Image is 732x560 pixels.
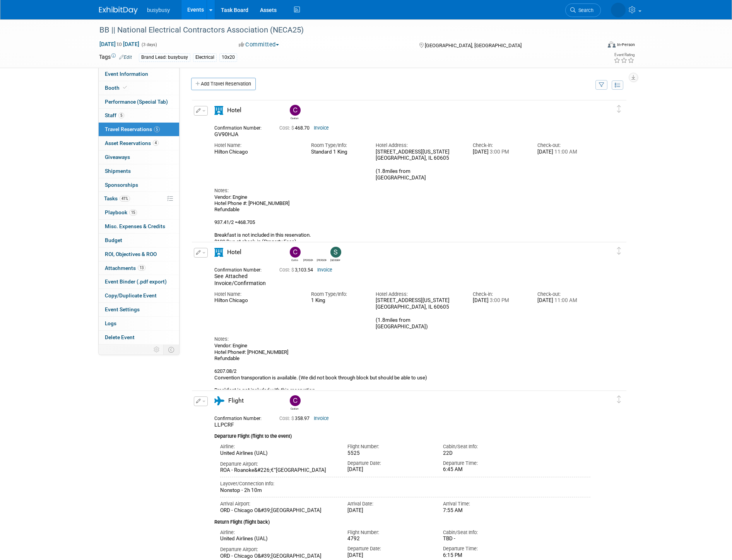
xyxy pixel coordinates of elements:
[347,552,431,559] div: [DATE]
[214,142,299,149] div: Hotel Name:
[153,140,159,146] span: 4
[105,265,145,271] span: Attachments
[191,78,256,90] a: Add Travel Reservation
[376,291,461,298] div: Hotel Address:
[99,123,179,136] a: Travel Reservations5
[473,142,526,149] div: Check-in:
[617,247,621,255] i: Click and drag to move item
[288,395,301,410] div: Caelan Williams
[303,258,313,262] div: Hobbs Nyberg
[311,297,364,304] div: 1 King
[99,192,179,205] a: Tasks41%
[443,500,527,507] div: Arrival Time:
[347,450,431,457] div: 5525
[105,154,130,160] span: Giveaways
[537,149,590,155] div: [DATE]
[220,507,336,514] div: ORD - Chicago O&#39;[GEOGRAPHIC_DATA]
[99,206,179,219] a: Playbook15
[97,23,589,37] div: BB || National Electrical Contractors Association (NECA25)
[553,149,577,155] span: 11:00 AM
[311,291,364,298] div: Room Type/Info:
[314,125,329,131] a: Invoice
[537,142,590,149] div: Check-out:
[138,265,145,271] span: 13
[279,267,295,273] span: Cost: $
[565,3,601,17] a: Search
[220,487,590,494] div: Nonstop - 2h 10m
[123,85,127,90] i: Booth reservation complete
[425,43,522,48] span: [GEOGRAPHIC_DATA], [GEOGRAPHIC_DATA]
[279,416,313,421] span: 358.97
[105,126,160,132] span: Travel Reservations
[116,41,123,47] span: to
[376,142,461,149] div: Hotel Address:
[150,345,164,355] td: Personalize Event Tab Strip
[214,343,590,394] div: Vendor: Engine Hotel Phone#: [PHONE_NUMBER] Refundable 6207.08/2 Convention transporation is avai...
[236,41,282,49] button: Committed
[99,53,132,62] td: Tags
[141,42,157,47] span: (3 days)
[317,267,332,273] a: Invoice
[314,416,329,421] a: Invoice
[99,289,179,302] a: Copy/Duplicate Event
[220,443,336,450] div: Airline:
[118,113,124,118] span: 5
[288,247,301,262] div: Collin Larson
[214,273,266,286] span: See Attached Invoice/Confirmation
[220,546,336,553] div: Departure Airport:
[99,275,179,289] a: Event Binder (.pdf export)
[99,7,138,14] img: ExhibitDay
[311,142,364,149] div: Room Type/Info:
[214,336,590,343] div: Notes:
[214,187,590,194] div: Notes:
[220,480,590,487] div: Layover/Connection Info:
[473,149,526,155] div: [DATE]
[214,413,268,422] div: Confirmation Number:
[214,514,590,526] div: Return Flight (flight back)
[443,545,527,552] div: Departure Time:
[214,123,268,131] div: Confirmation Number:
[347,536,431,542] div: 4792
[129,210,137,215] span: 15
[99,178,179,192] a: Sponsorships
[99,109,179,122] a: Staff5
[347,545,431,552] div: Departure Date:
[214,131,238,137] span: GV90HJA
[290,395,301,406] img: Caelan Williams
[214,194,590,245] div: Vendor: Engine Hotel Phone #: [PHONE_NUMBER] Refundable 937.41/2 =468.705 Breakfast is not includ...
[443,443,527,450] div: Cabin/Seat Info:
[290,247,301,258] img: Collin Larson
[105,71,148,77] span: Event Information
[443,552,527,559] div: 6:15 PM
[214,106,223,115] i: Hotel
[214,291,299,298] div: Hotel Name:
[376,149,461,181] div: [STREET_ADDRESS][US_STATE] [GEOGRAPHIC_DATA], IL 60605 (1.8miles from [GEOGRAPHIC_DATA]
[290,258,299,262] div: Collin Larson
[443,460,527,467] div: Departure Time:
[147,7,170,13] span: busybusy
[105,278,167,285] span: Event Binder (.pdf export)
[288,105,301,120] div: Caelan Williams
[347,529,431,536] div: Flight Number:
[99,303,179,316] a: Event Settings
[214,149,299,155] div: Hilton Chicago
[473,291,526,298] div: Check-in:
[214,396,224,405] i: Flight
[303,247,314,258] img: Hobbs Nyberg
[214,429,590,440] div: Departure Flight (flight to the event)
[104,195,130,201] span: Tasks
[105,85,128,91] span: Booth
[347,507,431,514] div: [DATE]
[608,41,616,48] img: Format-Inperson.png
[555,40,635,52] div: Event Format
[119,55,132,60] a: Edit
[220,450,336,457] div: United Airlines (UAL)
[99,317,179,330] a: Logs
[105,251,157,257] span: ROI, Objectives & ROO
[279,125,295,131] span: Cost: $
[317,247,328,258] img: Jake Stokes
[227,107,241,114] span: Hotel
[328,247,342,262] div: Sydney Sanders
[105,182,138,188] span: Sponsorships
[214,422,234,428] span: LLPCRF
